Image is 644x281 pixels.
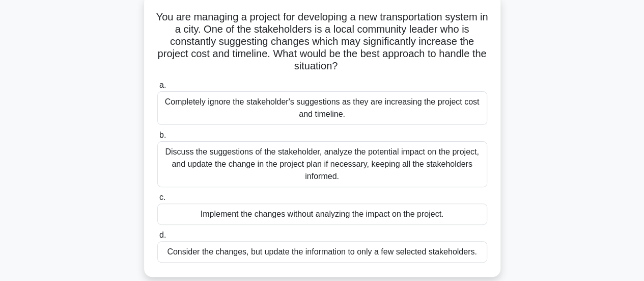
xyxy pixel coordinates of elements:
[156,11,488,73] h5: You are managing a project for developing a new transportation system in a city. One of the stake...
[159,193,165,201] span: c.
[157,241,487,263] div: Consider the changes, but update the information to only a few selected stakeholders.
[159,81,166,89] span: a.
[159,131,166,139] span: b.
[157,203,487,225] div: Implement the changes without analyzing the impact on the project.
[157,141,487,187] div: Discuss the suggestions of the stakeholder, analyze the potential impact on the project, and upda...
[157,91,487,125] div: Completely ignore the stakeholder's suggestions as they are increasing the project cost and timel...
[159,231,166,239] span: d.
